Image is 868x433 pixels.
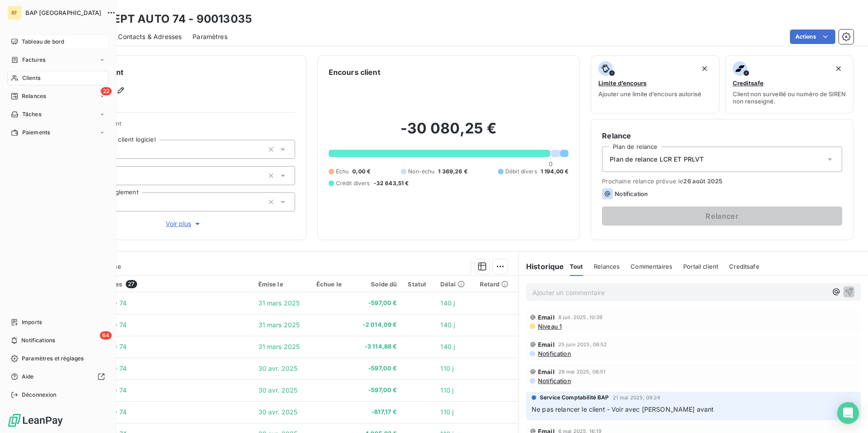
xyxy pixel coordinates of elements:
span: Clients [22,74,40,82]
h6: Encours client [329,67,380,78]
span: Client non surveillé ou numéro de SIREN non renseigné. [733,90,846,105]
span: 140 j [440,343,455,350]
div: Retard [480,280,513,288]
span: Ajouter une limite d’encours autorisé [598,90,701,98]
span: -3 114,88 € [357,342,397,351]
span: Non-échu [408,167,434,176]
span: Notification [537,377,571,384]
span: Ne pas relancer le client - Voir avec [PERSON_NAME] avant [532,405,714,413]
span: 27 [126,280,137,288]
span: Email [538,314,555,321]
span: Portail client [683,263,718,270]
a: Imports [7,315,108,330]
span: 140 j [440,321,455,329]
a: Clients [7,71,108,85]
button: Actions [790,30,835,44]
span: 31 mars 2025 [258,299,300,307]
h6: Historique [519,261,564,272]
span: 26 août 2025 [683,177,722,185]
span: 25 juin 2025, 08:52 [558,342,607,347]
span: Service Comptabilité BAP [540,394,609,402]
span: -2 014,09 € [357,320,397,330]
h6: Informations client [55,67,295,78]
div: Statut [408,280,429,288]
div: Émise le [258,280,306,288]
span: 26 mai 2025, 08:51 [558,369,606,374]
span: Paramètres [192,32,227,41]
span: Échu [336,167,349,176]
span: BAP [GEOGRAPHIC_DATA] [25,9,101,16]
span: Creditsafe [729,263,759,270]
span: Plan de relance LCR ET PRLVT [610,155,704,164]
span: Tâches [22,110,41,118]
span: 30 avr. 2025 [258,386,298,394]
span: Déconnexion [22,391,57,399]
span: Prochaine relance prévue le [602,177,842,185]
a: Tableau de bord [7,34,108,49]
span: Imports [22,318,42,326]
button: Voir plus [73,219,295,229]
span: 140 j [440,299,455,307]
span: Creditsafe [733,79,764,87]
span: Paramètres et réglages [22,354,84,363]
span: 22 [101,87,112,95]
span: 1 369,26 € [438,167,468,176]
span: 110 j [440,408,454,416]
img: Logo LeanPay [7,413,64,428]
a: Paiements [7,125,108,140]
span: Voir plus [166,219,202,228]
span: 64 [100,331,112,340]
span: Propriétés Client [73,120,295,133]
div: Échue le [316,280,346,288]
span: 1 194,00 € [541,167,569,176]
span: 110 j [440,386,454,394]
span: Tout [570,263,583,270]
h6: Relance [602,130,842,141]
span: Tableau de bord [22,38,64,46]
span: Commentaires [631,263,672,270]
span: Paiements [22,128,50,137]
a: Tâches [7,107,108,122]
input: Ajouter une valeur [114,172,122,180]
a: Aide [7,369,108,384]
span: 30 avr. 2025 [258,408,298,416]
span: 110 j [440,364,454,372]
span: 31 mars 2025 [258,321,300,329]
a: 22Relances [7,89,108,103]
span: 8 juil. 2025, 10:39 [558,315,603,320]
button: Limite d’encoursAjouter une limite d’encours autorisé [591,55,719,113]
span: 30 avr. 2025 [258,364,298,372]
a: Factures [7,53,108,67]
span: -817,17 € [357,408,397,417]
span: Factures [22,56,45,64]
div: BF [7,5,22,20]
span: Débit divers [505,167,537,176]
span: Limite d’encours [598,79,646,87]
span: 21 mai 2025, 09:24 [613,395,661,400]
h2: -30 080,25 € [329,119,569,147]
span: 0,00 € [352,167,370,176]
span: Relances [22,92,46,100]
button: Relancer [602,207,842,226]
span: 0 [549,160,552,167]
span: Contacts & Adresses [118,32,182,41]
button: CreditsafeClient non surveillé ou numéro de SIREN non renseigné. [725,55,853,113]
div: Solde dû [357,280,397,288]
span: -597,00 € [357,299,397,308]
h3: CONCEPT AUTO 74 - 90013035 [80,11,252,27]
span: -597,00 € [357,386,397,395]
span: Email [538,368,555,375]
div: Open Intercom Messenger [837,402,859,424]
div: Délai [440,280,469,288]
span: -597,00 € [357,364,397,373]
span: -32 643,51 € [374,179,409,187]
span: Crédit divers [336,179,370,187]
span: Relances [594,263,620,270]
span: 31 mars 2025 [258,343,300,350]
span: Notification [537,350,571,357]
span: Notification [615,190,648,197]
span: Aide [22,373,34,381]
a: Paramètres et réglages [7,351,108,366]
span: Email [538,341,555,348]
div: Pièces comptables [66,280,247,288]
